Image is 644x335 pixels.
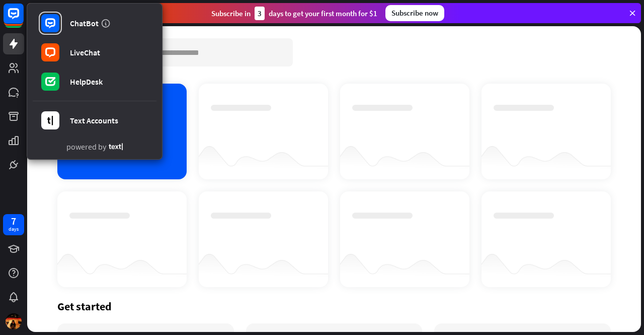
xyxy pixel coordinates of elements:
[8,4,38,34] button: Open LiveChat chat widget
[385,5,444,21] div: Subscribe now
[9,226,19,233] div: days
[11,217,16,226] div: 7
[211,7,377,20] div: Subscribe in days to get your first month for $1
[3,214,24,235] a: 7 days
[255,7,265,20] div: 3
[57,299,611,313] div: Get started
